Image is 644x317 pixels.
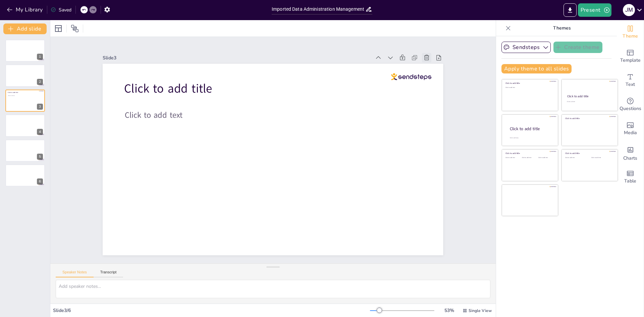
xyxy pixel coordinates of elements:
[567,94,612,98] div: Click to add title
[565,152,613,155] div: Click to add title
[37,154,43,160] div: 5
[626,81,635,88] span: Text
[37,54,43,60] div: 1
[553,42,602,53] button: Create theme
[113,37,380,71] div: Slide 3
[624,129,637,137] span: Media
[53,23,64,34] div: Layout
[510,137,552,139] div: Click to add body
[623,155,637,162] span: Charts
[538,157,553,159] div: Click to add text
[514,20,610,36] p: Themes
[5,64,45,87] div: 2
[565,157,586,159] div: Click to add text
[94,270,123,277] button: Transcript
[129,94,187,111] span: Click to add text
[5,40,45,62] div: 1
[501,42,551,53] button: Sendsteps
[37,178,43,184] div: 6
[623,3,635,17] button: j m
[441,307,457,314] div: 53 %
[522,157,537,159] div: Click to add text
[37,79,43,85] div: 2
[563,3,577,17] button: Export to PowerPoint
[505,82,553,85] div: Click to add title
[617,68,644,93] div: Add text boxes
[505,87,553,89] div: Click to add text
[56,270,94,277] button: Speaker Notes
[469,308,492,313] span: Single View
[510,126,553,131] div: Click to add title
[623,33,638,40] span: Theme
[272,4,365,14] input: Insert title
[5,114,45,137] div: 4
[567,101,611,103] div: Click to add text
[620,105,641,112] span: Questions
[71,24,79,33] span: Position
[130,65,220,91] span: Click to add title
[617,141,644,165] div: Add charts and graphs
[5,164,45,187] div: 6
[3,23,47,34] button: Add slide
[578,3,611,17] button: Present
[617,117,644,141] div: Add images, graphics, shapes or video
[5,90,45,112] div: 3
[5,4,46,15] button: My Library
[8,91,18,93] span: Click to add title
[505,157,521,159] div: Click to add text
[37,129,43,135] div: 4
[623,4,635,16] div: j m
[624,177,636,185] span: Table
[505,152,553,155] div: Click to add title
[617,93,644,117] div: Get real-time input from your audience
[617,165,644,189] div: Add a table
[617,44,644,68] div: Add ready made slides
[565,117,613,120] div: Click to add title
[5,140,45,162] div: 5
[617,20,644,44] div: Change the overall theme
[53,307,370,314] div: Slide 3 / 6
[37,104,43,110] div: 3
[8,95,15,96] span: Click to add text
[51,7,71,13] div: Saved
[591,157,612,159] div: Click to add text
[620,57,641,64] span: Template
[501,64,572,73] button: Apply theme to all slides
